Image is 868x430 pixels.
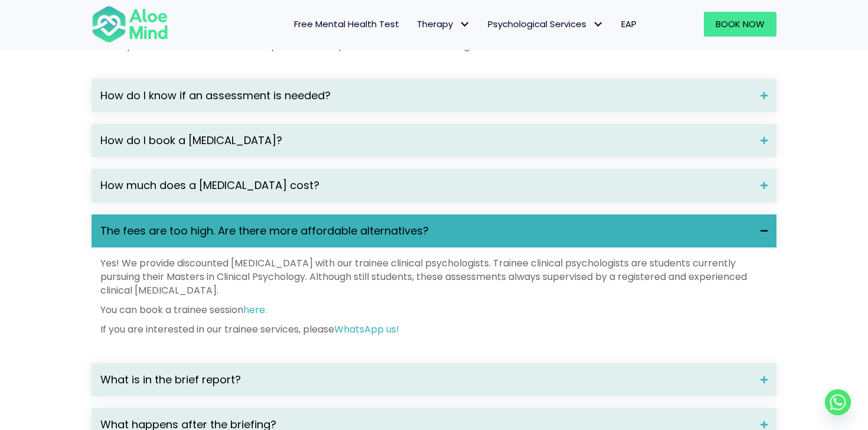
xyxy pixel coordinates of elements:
[184,12,645,37] nav: Menu
[100,88,752,103] span: How do I know if an assessment is needed?
[704,12,776,37] a: Book Now
[100,178,752,193] span: How much does a [MEDICAL_DATA] cost?
[334,322,399,336] a: WhatsApp us!
[716,18,765,30] span: Book Now
[488,18,603,30] span: Psychological Services
[243,303,267,317] a: here.
[479,12,612,37] a: Psychological ServicesPsychological Services: submenu
[100,133,752,148] span: How do I book a [MEDICAL_DATA]?
[456,16,473,33] span: Therapy: submenu
[285,12,408,37] a: Free Mental Health Test
[92,5,168,44] img: Aloe mind Logo
[100,303,768,317] p: You can book a trainee session
[589,16,606,33] span: Psychological Services: submenu
[612,12,645,37] a: EAP
[825,389,851,415] a: Whatsapp
[294,18,399,30] span: Free Mental Health Test
[621,18,637,30] span: EAP
[100,256,768,298] p: Yes! We provide discounted [MEDICAL_DATA] with our trainee clinical psychologists. Trainee clinic...
[408,12,479,37] a: TherapyTherapy: submenu
[100,372,752,387] span: What is in the brief report?
[100,223,752,239] span: The fees are too high. Are there more affordable alternatives?
[417,18,470,30] span: Therapy
[100,322,768,336] p: If you are interested in our trainee services, please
